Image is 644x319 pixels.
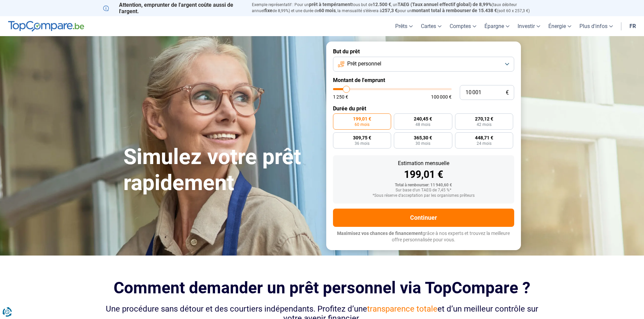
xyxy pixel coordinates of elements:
span: 48 mois [415,123,430,127]
div: Total à rembourser: 11 940,60 € [338,183,509,188]
span: 42 mois [477,123,492,127]
span: montant total à rembourser de 15.438 € [412,8,497,13]
span: transparence totale [367,304,437,314]
a: Énergie [544,16,575,36]
a: Investir [514,16,544,36]
span: 309,75 € [353,135,371,140]
span: 240,45 € [414,116,432,121]
label: But du prêt [333,48,514,55]
span: 270,12 € [475,116,493,121]
a: Comptes [446,16,480,36]
button: Prêt personnel [333,57,514,72]
span: Prêt personnel [347,60,381,68]
h1: Simulez votre prêt rapidement [123,144,318,196]
label: Montant de l'emprunt [333,77,514,83]
span: 24 mois [477,141,492,145]
p: grâce à nos experts et trouvez la meilleure offre personnalisée pour vous. [333,230,514,243]
a: Épargne [480,16,514,36]
a: fr [625,16,640,36]
span: 448,71 € [475,135,493,140]
img: TopCompare [8,21,84,32]
div: 199,01 € [338,169,509,180]
span: 199,01 € [353,116,371,121]
span: 257,3 € [382,8,398,13]
p: Exemple représentatif : Pour un tous but de , un (taux débiteur annuel de 8,99%) et une durée de ... [252,2,541,14]
span: 365,30 € [414,135,432,140]
span: TAEG (Taux annuel effectif global) de 8,99% [398,2,492,7]
a: Cartes [417,16,446,36]
p: Attention, emprunter de l'argent coûte aussi de l'argent. [103,2,244,15]
span: € [506,90,509,96]
a: Prêts [391,16,417,36]
h2: Comment demander un prêt personnel via TopCompare ? [103,278,541,297]
button: Continuer [333,209,514,227]
span: fixe [264,8,272,13]
span: 60 mois [319,8,336,13]
div: Estimation mensuelle [338,161,509,166]
span: 1 250 € [333,95,348,99]
div: Sur base d'un TAEG de 7,45 %* [338,188,509,193]
label: Durée du prêt [333,105,514,112]
a: Plus d'infos [575,16,617,36]
div: *Sous réserve d'acceptation par les organismes prêteurs [338,193,509,198]
span: 100 000 € [431,95,452,99]
span: 12.500 € [373,2,391,7]
span: Maximisez vos chances de financement [337,231,423,236]
span: 30 mois [415,141,430,145]
span: 36 mois [355,141,369,145]
span: prêt à tempérament [309,2,352,7]
span: 60 mois [355,123,369,127]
